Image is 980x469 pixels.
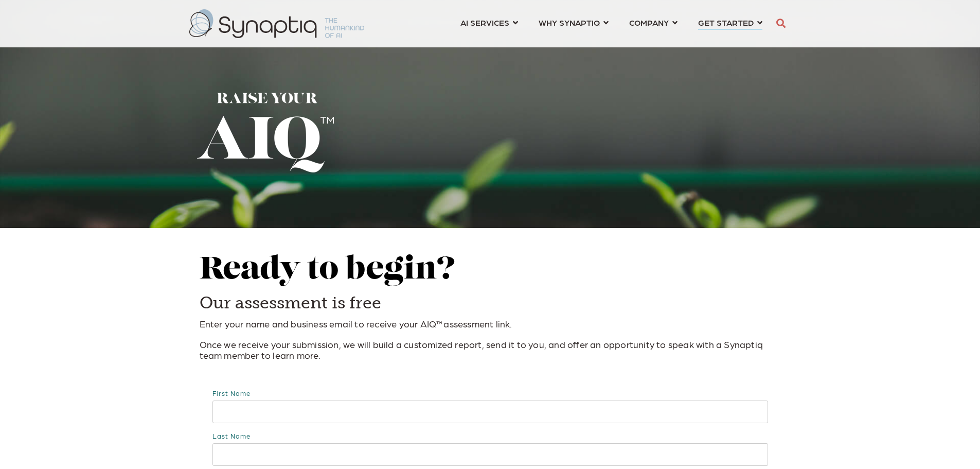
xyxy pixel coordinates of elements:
span: Last Name [212,432,251,440]
img: synaptiq logo-2 [189,9,364,38]
span: AI SERVICES [460,15,509,29]
span: COMPANY [629,15,669,29]
a: WHY SYNAPTIQ [539,13,609,32]
a: GET STARTED [698,13,762,32]
img: Raise Your AIQ™ [197,93,334,172]
p: Enter your name and business email to receive your AIQ™assessment link. [200,318,781,329]
a: COMPANY [629,13,678,32]
p: Once we receive your submission, we will build a customized report, send it to you, and offer an ... [200,339,781,361]
span: First Name [212,389,251,397]
nav: menu [450,5,773,42]
h3: Our assessment is free [200,292,781,314]
span: WHY SYNAPTIQ [539,15,600,29]
a: AI SERVICES [460,13,518,32]
h2: Ready to begin? [200,254,781,288]
span: GET STARTED [698,15,754,29]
